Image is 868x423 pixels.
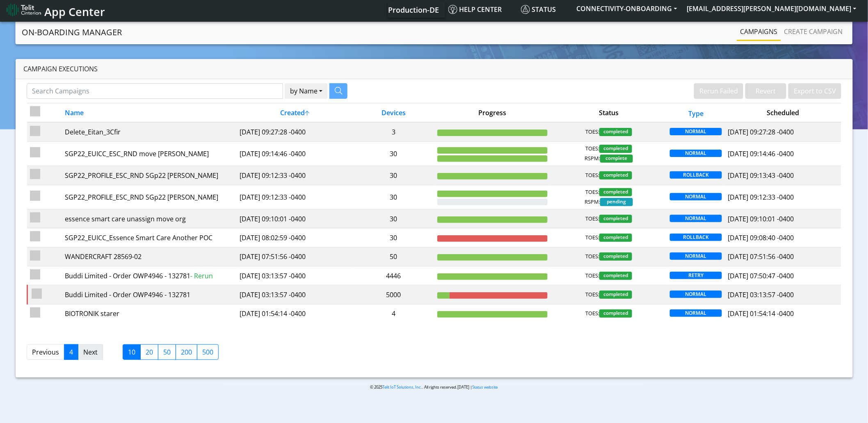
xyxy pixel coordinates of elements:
a: Status [518,1,572,18]
label: 500 [197,344,219,360]
label: 200 [176,344,197,360]
td: [DATE] 09:12:33 -0400 [237,185,353,209]
span: TOES: [585,291,599,299]
span: [DATE] 09:08:40 -0400 [728,233,794,242]
span: Production-DE [388,5,439,15]
span: - Rerun [190,271,213,280]
a: On-Boarding Manager [22,24,122,41]
span: [DATE] 09:13:43 -0400 [728,171,794,180]
div: Campaign Executions [16,59,853,79]
span: Help center [448,5,502,14]
label: 10 [123,344,141,360]
a: Create campaign [781,23,846,40]
img: logo-telit-cinterion-gw-new.png [7,3,41,16]
td: 30 [353,228,434,247]
td: [DATE] 03:13:57 -0400 [237,266,353,285]
span: NORMAL [670,309,722,317]
span: TOES: [585,145,599,153]
button: Export to CSV [788,83,841,99]
span: RETRY [670,272,722,279]
span: RSPM: [585,155,600,163]
span: [DATE] 07:51:56 -0400 [728,252,794,261]
span: NORMAL [670,150,722,157]
div: SGP22_EUICC_ESC_RND move [PERSON_NAME] [65,149,233,159]
span: [DATE] 09:27:28 -0400 [728,127,794,136]
th: Type [667,103,725,123]
label: 20 [140,344,158,360]
div: Delete_Eitan_3Cfir [65,127,233,137]
a: Campaigns [737,23,781,40]
span: Status [521,5,556,14]
a: Previous [27,344,64,360]
a: 4 [64,344,78,360]
input: Search Campaigns [27,83,283,99]
span: NORMAL [670,215,722,222]
a: Status website [473,384,498,390]
td: 4 [353,304,434,323]
span: [DATE] 09:12:33 -0400 [728,193,794,202]
span: ROLLBACK [670,171,722,179]
span: completed [599,145,632,153]
span: TOES: [585,309,599,318]
th: Scheduled [725,103,842,123]
span: pending [600,198,633,206]
th: Progress [434,103,551,123]
span: TOES: [585,272,599,280]
td: [DATE] 09:27:28 -0400 [237,122,353,141]
td: 30 [353,141,434,166]
span: TOES: [585,171,599,180]
th: Name [62,103,236,123]
button: by Name [285,83,328,99]
span: TOES: [585,128,599,136]
div: SGP22_PROFILE_ESC_RND SGp22 [PERSON_NAME] [65,171,233,180]
span: [DATE] 03:13:57 -0400 [728,290,794,299]
label: 50 [158,344,176,360]
span: TOES: [585,215,599,223]
span: NORMAL [670,252,722,260]
img: status.svg [521,5,530,14]
td: [DATE] 07:51:56 -0400 [237,247,353,266]
td: 50 [353,247,434,266]
span: [DATE] 09:10:01 -0400 [728,214,794,223]
span: NORMAL [670,193,722,200]
span: completed [599,234,632,242]
span: [DATE] 01:54:14 -0400 [728,309,794,318]
span: TOES: [585,234,599,242]
span: completed [599,252,632,261]
button: [EMAIL_ADDRESS][PERSON_NAME][DOMAIN_NAME] [682,1,861,16]
td: [DATE] 03:13:57 -0400 [237,285,353,304]
span: completed [599,309,632,318]
span: NORMAL [670,128,722,135]
div: Buddi Limited - Order OWP4946 - 132781 [65,271,233,281]
th: Created [237,103,353,123]
span: completed [599,188,632,196]
button: Rerun Failed [694,83,743,99]
td: 30 [353,166,434,185]
td: 30 [353,185,434,209]
button: CONNECTIVITY-ONBOARDING [572,1,682,16]
th: Devices [353,103,434,123]
span: ROLLBACK [670,234,722,241]
div: WANDERCRAFT 28569-02 [65,252,233,262]
div: Buddi Limited - Order OWP4946 - 132781 [65,290,233,300]
td: [DATE] 09:14:46 -0400 [237,141,353,166]
img: knowledge.svg [448,5,457,14]
span: TOES: [585,252,599,261]
span: App Center [44,4,105,19]
button: Revert [745,83,786,99]
a: Help center [445,1,518,18]
td: [DATE] 09:12:33 -0400 [237,166,353,185]
span: complete [600,155,633,163]
span: [DATE] 09:14:46 -0400 [728,149,794,158]
span: completed [599,215,632,223]
span: NORMAL [670,291,722,298]
td: [DATE] 08:02:59 -0400 [237,228,353,247]
span: [DATE] 07:50:47 -0400 [728,271,794,280]
td: 30 [353,209,434,228]
span: TOES: [585,188,599,196]
th: Status [550,103,667,123]
td: 5000 [353,285,434,304]
a: Telit IoT Solutions, Inc. [383,384,423,390]
td: [DATE] 09:10:01 -0400 [237,209,353,228]
span: completed [599,128,632,136]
